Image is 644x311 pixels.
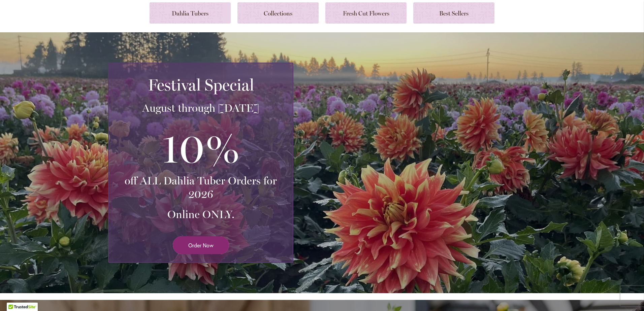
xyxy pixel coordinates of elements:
[188,241,214,249] span: Order Now
[173,236,229,254] a: Order Now
[117,174,285,201] h3: off ALL Dahlia Tuber Orders for 2026
[117,75,285,94] h2: Festival Special
[117,208,285,221] h3: Online ONLY.
[117,101,285,115] h3: August through [DATE]
[117,122,285,174] h3: 10%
